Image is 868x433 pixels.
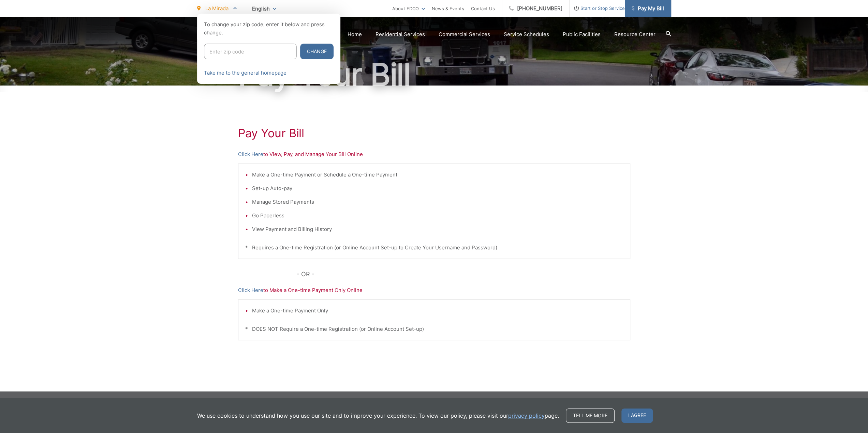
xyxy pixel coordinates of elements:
span: I agree [621,408,653,423]
a: Tell me more [566,408,615,423]
a: privacy policy [508,412,545,420]
a: News & Events [432,4,464,13]
button: Change [300,44,334,59]
p: To change your zip code, enter it below and press change. [204,20,334,37]
a: About EDCO [392,4,425,13]
a: Contact Us [471,4,495,13]
a: Take me to the general homepage [204,69,286,77]
span: La Mirada [205,5,229,12]
input: Enter zip code [204,44,297,59]
p: We use cookies to understand how you use our site and to improve your experience. To view our pol... [197,412,559,420]
span: English [247,3,281,15]
span: Pay My Bill [632,4,664,13]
